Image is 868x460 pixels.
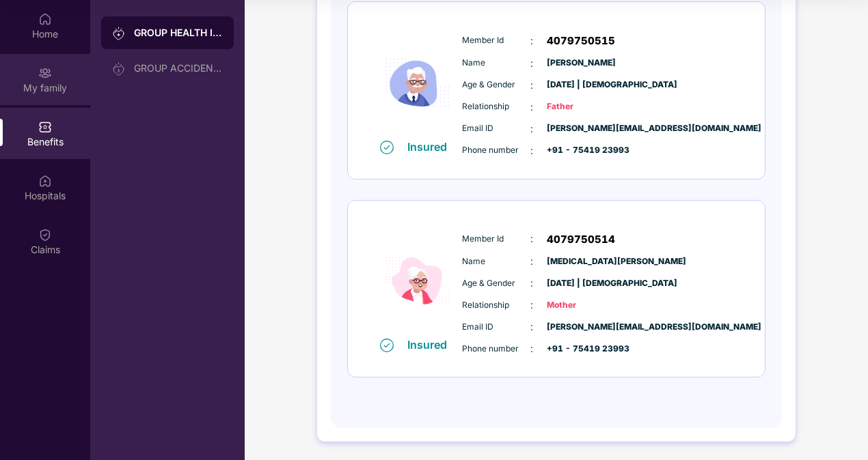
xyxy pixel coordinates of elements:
[38,66,52,80] img: svg+xml;base64,PHN2ZyB3aWR0aD0iMjAiIGhlaWdodD0iMjAiIHZpZXdCb3g9IjAgMCAyMCAyMCIgZmlsbD0ibm9uZSIgeG...
[547,343,615,356] span: +91 - 75419 23993
[547,299,615,312] span: Mother
[380,141,394,154] img: svg+xml;base64,PHN2ZyB4bWxucz0iaHR0cDovL3d3dy53My5vcmcvMjAwMC9zdmciIHdpZHRoPSIxNiIgaGVpZ2h0PSIxNi...
[38,228,52,242] img: svg+xml;base64,PHN2ZyBpZD0iQ2xhaW0iIHhtbG5zPSJodHRwOi8vd3d3LnczLm9yZy8yMDAwL3N2ZyIgd2lkdGg9IjIwIi...
[462,277,530,290] span: Age & Gender
[462,343,530,356] span: Phone number
[462,78,530,91] span: Age & Gender
[38,120,52,134] img: svg+xml;base64,PHN2ZyBpZD0iQmVuZWZpdHMiIHhtbG5zPSJodHRwOi8vd3d3LnczLm9yZy8yMDAwL3N2ZyIgd2lkdGg9Ij...
[530,143,533,158] span: :
[530,78,533,93] span: :
[462,100,530,113] span: Relationship
[38,174,52,188] img: svg+xml;base64,PHN2ZyBpZD0iSG9zcGl0YWxzIiB4bWxucz0iaHR0cDovL3d3dy53My5vcmcvMjAwMC9zdmciIHdpZHRoPS...
[377,225,459,337] img: icon
[547,231,615,248] span: 4079750514
[462,144,530,157] span: Phone number
[530,231,533,246] span: :
[530,56,533,71] span: :
[530,298,533,313] span: :
[407,338,455,351] div: Insured
[547,57,615,70] span: [PERSON_NAME]
[547,277,615,290] span: [DATE] | [DEMOGRAPHIC_DATA]
[530,276,533,291] span: :
[462,233,530,246] span: Member Id
[547,122,615,135] span: [PERSON_NAME][EMAIL_ADDRESS][DOMAIN_NAME]
[462,299,530,312] span: Relationship
[462,321,530,334] span: Email ID
[530,254,533,269] span: :
[377,27,459,139] img: icon
[38,12,52,26] img: svg+xml;base64,PHN2ZyBpZD0iSG9tZSIgeG1sbnM9Imh0dHA6Ly93d3cudzMub3JnLzIwMDAvc3ZnIiB3aWR0aD0iMjAiIG...
[547,144,615,157] span: +91 - 75419 23993
[380,339,394,352] img: svg+xml;base64,PHN2ZyB4bWxucz0iaHR0cDovL3d3dy53My5vcmcvMjAwMC9zdmciIHdpZHRoPSIxNiIgaGVpZ2h0PSIxNi...
[462,255,530,268] span: Name
[530,33,533,48] span: :
[112,62,126,76] img: svg+xml;base64,PHN2ZyB3aWR0aD0iMjAiIGhlaWdodD0iMjAiIHZpZXdCb3g9IjAgMCAyMCAyMCIgZmlsbD0ibm9uZSIgeG...
[134,26,223,40] div: GROUP HEALTH INSURANCE
[407,140,455,154] div: Insured
[530,341,533,356] span: :
[462,122,530,135] span: Email ID
[547,321,615,334] span: [PERSON_NAME][EMAIL_ADDRESS][DOMAIN_NAME]
[547,33,615,49] span: 4079750515
[530,319,533,334] span: :
[112,27,126,40] img: svg+xml;base64,PHN2ZyB3aWR0aD0iMjAiIGhlaWdodD0iMjAiIHZpZXdCb3g9IjAgMCAyMCAyMCIgZmlsbD0ibm9uZSIgeG...
[547,255,615,268] span: [MEDICAL_DATA][PERSON_NAME]
[530,121,533,136] span: :
[462,57,530,70] span: Name
[547,100,615,113] span: Father
[462,34,530,47] span: Member Id
[547,78,615,91] span: [DATE] | [DEMOGRAPHIC_DATA]
[530,100,533,115] span: :
[134,63,223,74] div: GROUP ACCIDENTAL INSURANCE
